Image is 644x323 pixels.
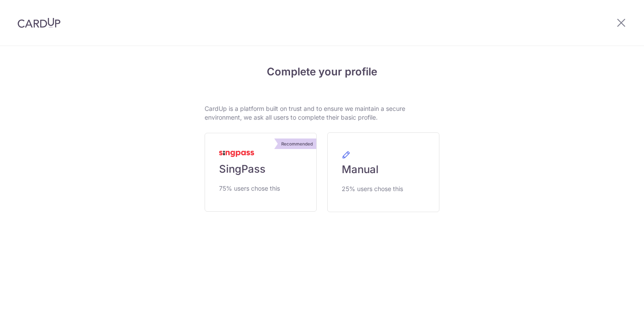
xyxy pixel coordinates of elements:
span: 25% users chose this [342,184,403,194]
a: Recommended SingPass 75% users chose this [205,133,317,212]
h4: Complete your profile [205,64,439,80]
span: 75% users chose this [219,183,280,194]
a: Manual 25% users chose this [327,132,439,212]
div: Recommended [278,138,316,149]
p: CardUp is a platform built on trust and to ensure we maintain a secure environment, we ask all us... [205,104,439,122]
span: SingPass [219,162,265,176]
img: CardUp [18,18,60,28]
span: Manual [342,163,379,177]
img: MyInfoLogo [219,151,254,157]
